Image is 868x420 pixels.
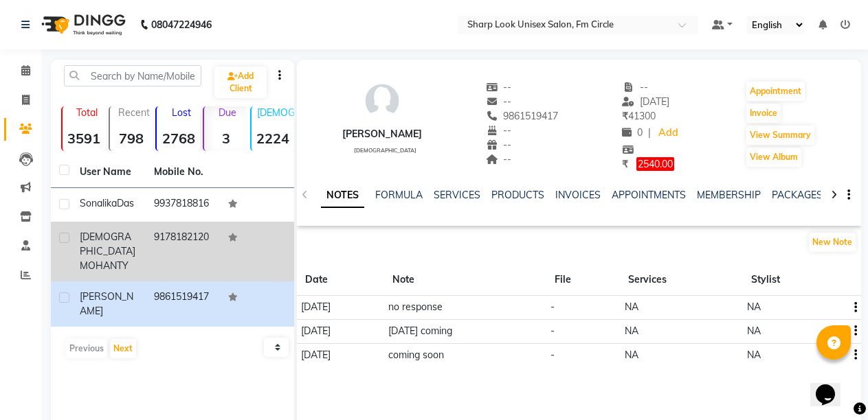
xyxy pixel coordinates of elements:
span: [DATE] [301,325,331,337]
img: avatar [361,80,403,121]
span: 2540.00 [636,157,674,171]
p: Recent [115,106,153,119]
span: NA [625,349,638,361]
strong: 798 [110,130,153,147]
strong: 3 [204,130,247,147]
td: 9861519417 [146,281,220,327]
span: 41300 [622,110,656,122]
iframe: chat widget [810,365,854,406]
a: APPOINTMENTS [612,189,686,201]
a: PRODUCTS [491,189,544,201]
span: [DATE] [301,301,331,313]
span: ₹ [622,158,628,170]
div: [PERSON_NAME] [342,127,422,141]
th: Stylist [743,264,844,296]
th: Services [620,264,743,296]
span: ₹ [622,110,628,122]
button: View Album [746,148,801,167]
input: Search by Name/Mobile/Email/Code [64,65,201,86]
span: 0 [622,126,643,139]
span: -- [486,95,512,108]
a: INVOICES [555,189,601,201]
th: Note [384,264,546,296]
span: Sonalika [80,197,117,209]
p: [DEMOGRAPHIC_DATA] [257,106,295,119]
strong: 3591 [63,130,106,147]
span: -- [486,153,512,165]
span: -- [622,81,648,93]
span: - [550,325,555,337]
th: Date [297,264,384,296]
b: 08047224946 [151,5,212,44]
span: | [648,126,651,140]
a: SERVICES [434,189,480,201]
a: PACKAGES [772,189,823,201]
span: 9861519417 [486,110,559,122]
p: Lost [162,106,200,119]
span: NA [747,325,761,337]
span: Das [117,197,134,209]
span: [DEMOGRAPHIC_DATA] [80,231,135,257]
th: File [546,264,620,296]
td: no response [384,295,546,319]
span: NA [747,349,761,361]
button: Appointment [746,82,805,101]
strong: 2768 [157,130,200,147]
td: [DATE] coming [384,319,546,343]
a: Add [656,124,680,143]
span: -- [486,81,512,93]
td: coming soon [384,343,546,366]
p: Due [207,106,247,119]
span: [PERSON_NAME] [80,290,133,317]
button: Invoice [746,104,781,123]
strong: 2224 [252,130,295,147]
span: [DATE] [622,95,669,108]
a: FORMULA [375,189,423,201]
span: NA [625,301,638,313]
th: User Name [71,156,146,188]
span: - [550,301,555,313]
th: Mobile No. [146,156,220,188]
button: View Summary [746,126,814,145]
span: NA [625,325,638,337]
span: - [550,349,555,361]
button: New Note [809,233,856,252]
span: MOHANTY [80,259,129,272]
a: Add Client [214,67,266,98]
button: Next [110,339,136,358]
td: 9178182120 [146,222,220,281]
span: -- [486,124,512,137]
img: logo [35,5,129,44]
span: [DATE] [301,349,331,361]
p: Total [68,106,106,119]
a: MEMBERSHIP [697,189,761,201]
span: [DEMOGRAPHIC_DATA] [354,147,416,154]
span: NA [747,301,761,313]
a: NOTES [321,183,364,208]
span: -- [486,139,512,151]
td: 9937818816 [146,188,220,222]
